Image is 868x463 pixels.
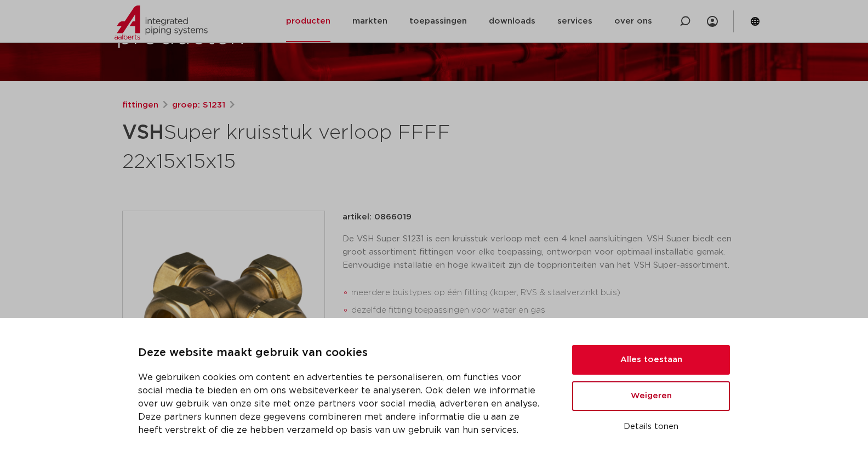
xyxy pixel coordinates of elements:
li: dezelfde fitting toepassingen voor water en gas [351,302,746,319]
p: artikel: 0866019 [342,211,412,224]
a: groep: S1231 [172,99,225,112]
button: Details tonen [572,417,730,436]
a: fittingen [122,99,158,112]
button: Alles toestaan [572,345,730,375]
img: Product Image for VSH Super kruisstuk verloop FFFF 22x15x15x15 [123,211,324,413]
p: We gebruiken cookies om content en advertenties te personaliseren, om functies voor social media ... [138,371,546,437]
p: Deze website maakt gebruik van cookies [138,345,546,362]
li: meerdere buistypes op één fitting (koper, RVS & staalverzinkt buis) [351,284,746,302]
button: Weigeren [572,381,730,411]
p: De VSH Super S1231 is een kruisstuk verloop met een 4 knel aansluitingen. VSH Super biedt een gro... [342,233,746,272]
h1: Super kruisstuk verloop FFFF 22x15x15x15 [122,116,534,176]
strong: VSH [122,123,164,143]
